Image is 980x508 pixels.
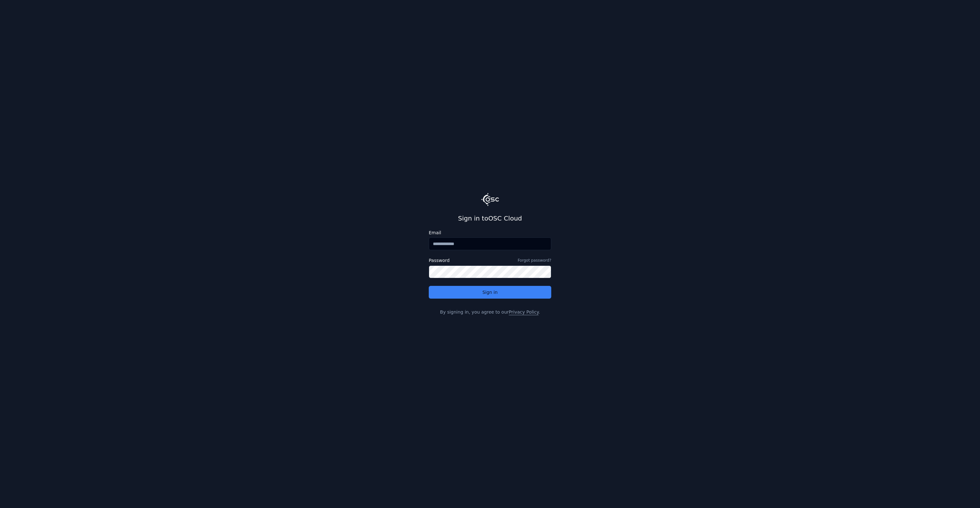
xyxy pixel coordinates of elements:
label: Email [429,230,551,235]
a: Privacy Policy [509,309,538,315]
p: By signing in, you agree to our . [429,309,551,315]
img: Logo [481,193,499,206]
label: Password [429,258,449,263]
h2: Sign in to OSC Cloud [429,214,551,223]
button: Sign in [429,286,551,299]
a: Forgot password? [518,258,551,263]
